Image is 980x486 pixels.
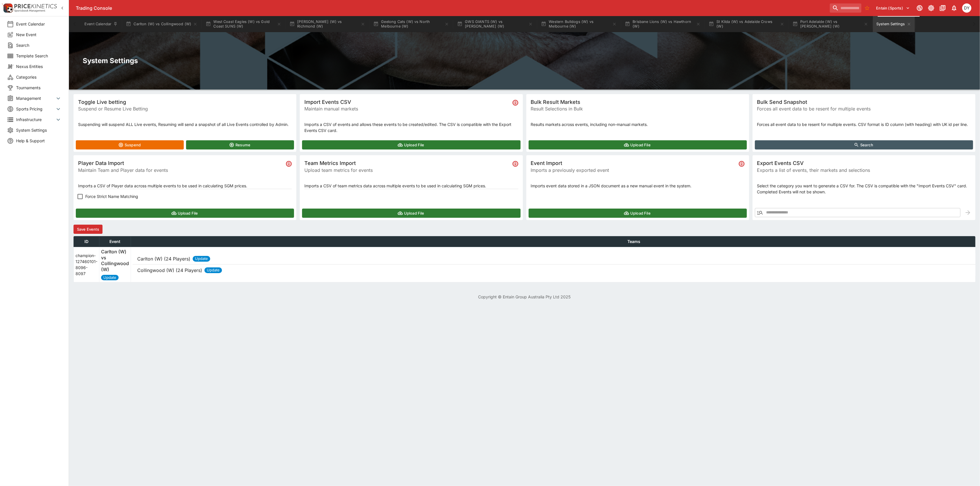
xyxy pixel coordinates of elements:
span: Team Metrics Import [304,160,510,166]
span: Maintain manual markets [304,105,510,112]
th: ID [74,236,99,247]
h2: System Settings [83,56,966,65]
span: Imports a previously exported event [531,167,737,174]
span: Template Search [16,53,62,59]
button: Upload File [76,209,294,218]
button: Upload File [302,140,520,149]
button: Western Bulldogs (W) vs Melbourne (W) [538,16,620,32]
button: Resume [186,140,294,149]
span: Nexus Entities [16,63,62,69]
span: Import Events CSV [304,99,510,105]
button: Geelong Cats (W) vs North Melbourne (W) [370,16,453,32]
img: PriceKinetics [14,4,57,8]
span: Maintain Team and Player data for events [78,167,284,174]
span: Search [16,42,62,48]
span: New Event [16,32,62,38]
button: Select Tenant [873,3,913,13]
button: Documentation [938,3,948,13]
span: Forces all event data to be resent for multiple events [757,105,971,112]
span: Sports Pricing [16,106,55,112]
p: Select the category you want to generate a CSV for. The CSV is compatible with the "Import Events... [757,183,971,195]
button: System Settings [873,16,915,32]
button: dylan.brown [960,2,973,14]
button: West Coast Eagles (W) vs Gold Coast SUNS (W) [202,16,285,32]
p: Imports a CSV of team metrics data across multiple events to be used in calculating SGM prices. [304,183,518,189]
button: Upload File [529,140,747,149]
button: Upload File [302,209,520,218]
button: No Bookmarks [863,3,872,13]
span: Categories [16,74,62,80]
p: Imports a CSV of events and allows these events to be created/edited. The CSV is compatible with ... [304,121,518,133]
button: Suspend [76,140,184,149]
div: dylan.brown [962,3,971,13]
span: Force Strict Name Matching [85,193,138,199]
p: Forces all event data to be resent for multiple events. CSV format is ID column (with heading) wi... [757,121,971,127]
div: Trading Console [76,5,828,11]
p: Suspending will suspend ALL Live events, Resuming will send a snapshot of all Live Events control... [78,121,292,127]
span: Toggle Live betting [78,99,292,105]
span: Update [193,256,210,262]
p: Collingwood (W) (24 Players) [137,267,202,274]
span: Bulk Result Markets [531,99,745,105]
button: Event Calendar [81,16,121,32]
button: Connected to PK [915,3,925,13]
button: Notifications [949,3,959,13]
span: Update [101,275,119,281]
p: Imports event data stored in a JSON document as a new manual event in the system. [531,183,745,189]
span: Suspend or Resume Live Betting [78,105,292,112]
button: Port Adelaide (W) vs [PERSON_NAME] (W) [789,16,872,32]
input: search [830,3,861,13]
span: Player Data Import [78,160,284,166]
span: Infrastructure [16,116,55,123]
button: Upload File [529,209,747,218]
span: Tournaments [16,85,62,91]
p: Imports a CSV of Player data across multiple events to be used in calculating SGM prices. [78,183,292,189]
span: Result Selections in Bulk [531,105,745,112]
span: Event Calendar [16,21,62,27]
span: Management [16,95,55,101]
p: Carlton (W) (24 Players) [137,255,190,262]
img: PriceKinetics Logo [2,2,13,14]
span: System Settings [16,127,62,133]
button: Search [755,140,973,149]
button: St Kilda (W) vs Adelaide Crows (W) [705,16,788,32]
span: Help & Support [16,138,62,144]
td: champion-127460101-8096-8097 [74,247,99,282]
h6: Carlton (W) vs Collingwood (W) [101,249,129,273]
button: Save Events [74,225,103,234]
button: Brisbane Lions (W) vs Hawthorn (W) [621,16,704,32]
span: Export Events CSV [757,160,971,166]
button: Toggle light/dark mode [926,3,936,13]
p: Copyright © Entain Group Australia Pty Ltd 2025 [69,294,980,300]
button: [PERSON_NAME] (W) vs Richmond (W) [286,16,369,32]
p: Results markets across events, including non-manual markets. [531,121,745,127]
span: Bulk Send Snapshot [757,99,971,105]
button: Carlton (W) vs Collingwood (W) [122,16,201,32]
button: GWS GIANTS (W) vs [PERSON_NAME] (W) [454,16,536,32]
th: Event [99,236,131,247]
span: Update [204,267,222,273]
img: Sportsbook Management [14,9,45,12]
span: Exports a list of events, their markets and selections [757,167,971,174]
span: Event Import [531,160,737,166]
span: Upload team metrics for events [304,167,510,174]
